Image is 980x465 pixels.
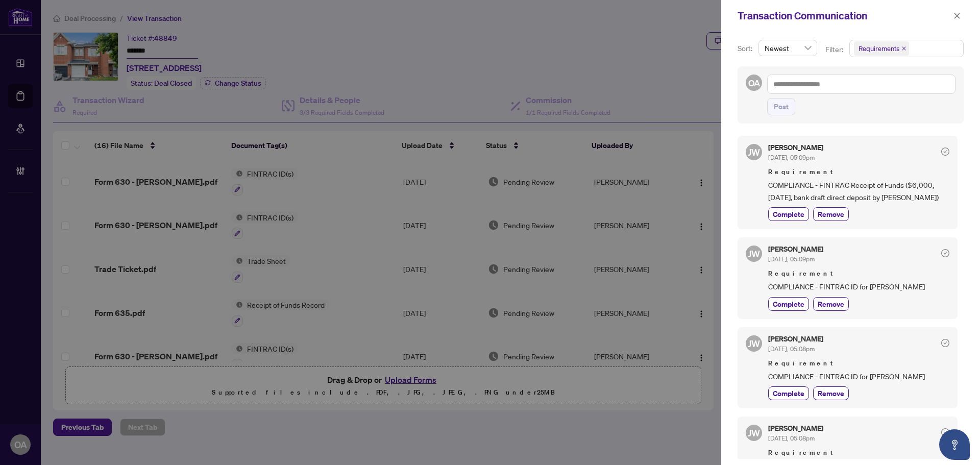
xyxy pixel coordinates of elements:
[773,388,804,399] span: Complete
[768,281,949,292] span: COMPLIANCE - FINTRAC ID for [PERSON_NAME]
[768,255,815,263] span: [DATE], 05:09pm
[941,148,949,156] span: check-circle
[748,247,760,261] span: JW
[768,154,815,161] span: [DATE], 05:09pm
[813,297,849,311] button: Remove
[765,40,811,56] span: Newest
[813,386,849,400] button: Remove
[738,8,950,23] div: Transaction Communication
[768,386,809,400] button: Complete
[738,43,754,54] p: Sort:
[768,434,815,442] span: [DATE], 05:08pm
[941,428,949,436] span: check-circle
[768,179,949,203] span: COMPLIANCE - FINTRAC Receipt of Funds ($6,000, [DATE], bank draft direct deposit by [PERSON_NAME])
[748,426,760,440] span: JW
[768,335,823,342] h5: [PERSON_NAME]
[818,388,844,399] span: Remove
[748,145,760,159] span: JW
[939,429,970,460] button: Open asap
[768,345,815,353] span: [DATE], 05:08pm
[901,46,906,51] span: close
[773,299,804,309] span: Complete
[768,246,823,253] h5: [PERSON_NAME]
[818,209,844,219] span: Remove
[768,448,949,458] span: Requirement
[818,299,844,309] span: Remove
[941,339,949,347] span: check-circle
[813,207,849,221] button: Remove
[825,44,845,55] p: Filter:
[768,297,809,311] button: Complete
[859,43,899,54] span: Requirements
[768,268,949,279] span: Requirement
[768,358,949,369] span: Requirement
[854,41,909,56] span: Requirements
[768,167,949,177] span: Requirement
[773,209,804,219] span: Complete
[748,336,760,351] span: JW
[953,12,961,19] span: close
[748,76,760,90] span: OA
[767,98,795,115] button: Post
[768,371,949,382] span: COMPLIANCE - FINTRAC ID for [PERSON_NAME]
[768,425,823,432] h5: [PERSON_NAME]
[941,249,949,257] span: check-circle
[768,144,823,151] h5: [PERSON_NAME]
[768,207,809,221] button: Complete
